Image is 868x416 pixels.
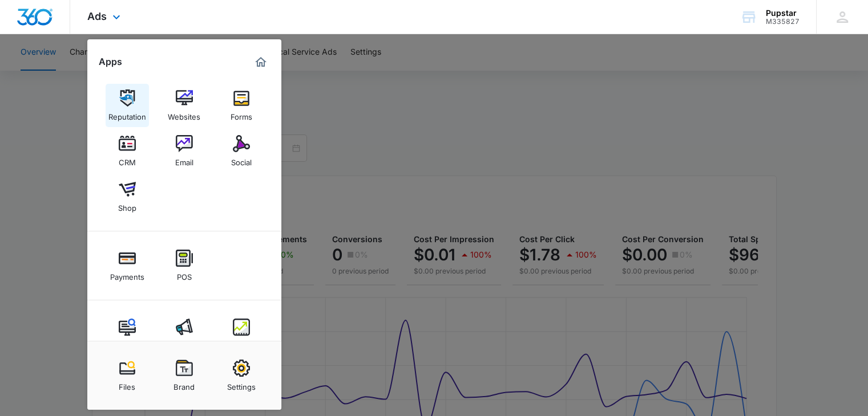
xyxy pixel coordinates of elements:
div: Intelligence [221,336,261,350]
div: Email [175,152,193,167]
a: Websites [163,84,206,127]
a: Shop [106,175,149,218]
div: Payments [110,267,144,282]
div: Ads [177,336,191,350]
h2: Apps [99,56,122,67]
div: account id [766,18,800,26]
a: Brand [163,354,206,397]
div: Shop [118,198,136,213]
div: Reputation [108,107,146,121]
a: Payments [106,244,149,287]
a: Intelligence [220,313,263,356]
div: POS [177,267,192,282]
a: Content [106,313,149,356]
div: Files [119,377,135,391]
a: POS [163,244,206,287]
div: Content [113,336,142,350]
span: Ads [87,10,107,22]
a: Marketing 360® Dashboard [252,53,270,71]
div: Websites [168,107,200,121]
a: Reputation [106,84,149,127]
div: CRM [119,152,136,167]
a: Forms [220,84,263,127]
div: Forms [231,107,252,121]
a: CRM [106,129,149,173]
div: account name [766,9,800,18]
div: Settings [227,377,256,391]
a: Ads [163,313,206,356]
a: Settings [220,354,263,397]
div: Social [231,152,252,167]
a: Email [163,129,206,173]
a: Files [106,354,149,397]
a: Social [220,129,263,173]
div: Brand [173,377,195,391]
